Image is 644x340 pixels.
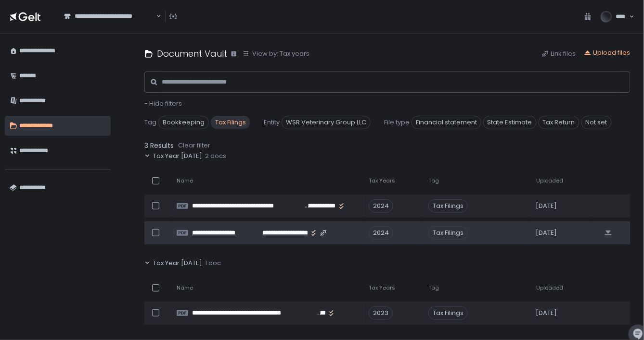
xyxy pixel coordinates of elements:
span: Not set [581,116,612,129]
span: Tax Filings [428,306,468,320]
input: Search for option [64,21,155,30]
span: Uploaded [536,284,563,291]
div: 2024 [369,226,393,240]
span: 1 doc [205,259,221,267]
span: Tax Return [539,116,580,129]
div: Search for option [58,7,161,26]
span: 3 Results [144,141,174,150]
span: WSR Veterinary Group LLC [282,116,371,129]
span: Tax Filings [211,116,250,129]
div: 2023 [369,306,393,320]
button: Link files [541,49,576,58]
span: Name [177,284,193,291]
span: Tax Year [DATE] [153,152,202,160]
span: Entity [264,118,280,127]
span: Bookkeeping [158,116,209,129]
span: [DATE] [536,229,557,237]
button: - Hide filters [144,99,182,108]
span: Tax Filings [428,199,468,213]
span: Tag [428,284,439,291]
span: Tax Years [369,177,395,184]
span: Tag [144,118,156,127]
div: Clear filter [178,141,210,150]
span: Tax Year [DATE] [153,259,202,267]
span: Tax Filings [428,226,468,240]
span: Uploaded [536,177,563,184]
span: [DATE] [536,202,557,210]
span: Tax Years [369,284,395,291]
span: Tag [428,177,439,184]
span: [DATE] [536,309,557,317]
div: 2024 [369,199,393,213]
span: Name [177,177,193,184]
button: Clear filter [178,141,211,150]
h1: Document Vault [157,47,227,60]
span: Financial statement [412,116,481,129]
button: Upload files [584,49,631,57]
span: 2 docs [205,152,226,160]
span: State Estimate [483,116,537,129]
span: File type [384,118,410,127]
button: View by: Tax years [243,49,309,58]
